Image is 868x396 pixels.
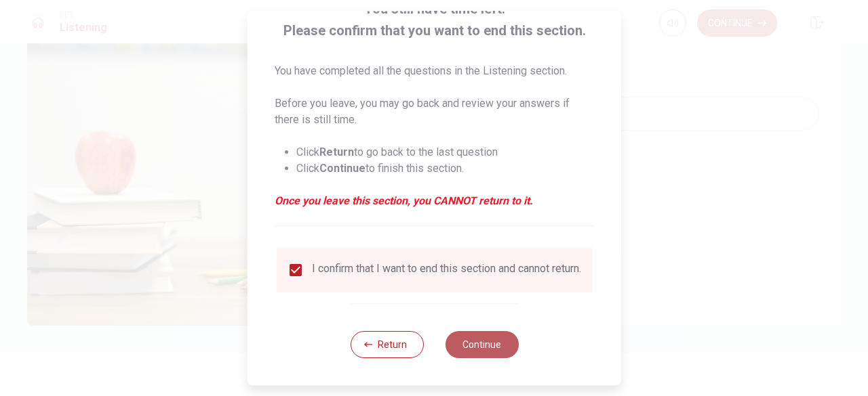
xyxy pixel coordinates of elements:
strong: Continue [319,162,366,175]
div: I confirm that I want to end this section and cannot return. [312,262,581,278]
p: Before you leave, you may go back and review your answers if there is still time. [275,95,594,128]
em: Once you leave this section, you CANNOT return to it. [275,193,594,209]
li: Click to finish this section. [296,160,594,177]
button: Return [350,331,423,358]
p: You have completed all the questions in the Listening section. [275,63,594,79]
strong: Return [319,146,354,158]
button: Continue [445,331,518,358]
li: Click to go back to the last question [296,144,594,160]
